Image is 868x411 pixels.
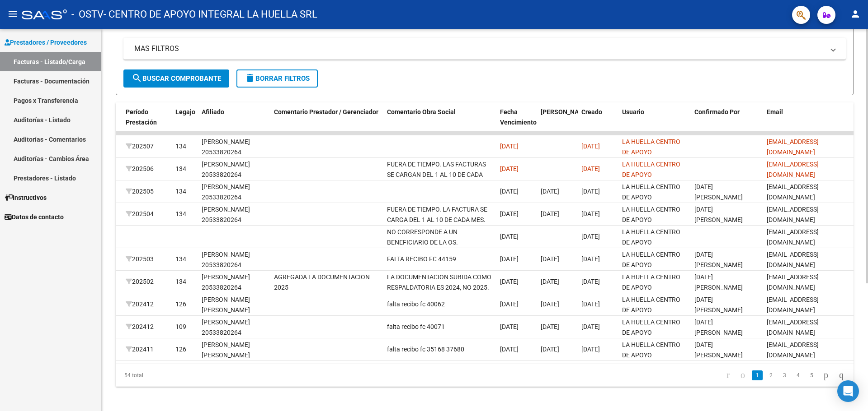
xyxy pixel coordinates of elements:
span: Borrar Filtros [245,74,310,83]
div: [PERSON_NAME] 20533820264 [202,272,267,293]
span: falta recibo fc 40062 [387,300,445,308]
span: LA DOCUMENTACION SUBIDA COMO RESPALDATORIA ES 2024, NO 2025. [387,273,491,291]
div: 109 [175,322,186,332]
span: FUERA DE TIEMPO. LAS FACTURAS SE CARGAN DEL 1 AL 10 DE CADA MES. [387,161,486,189]
datatable-header-cell: Fecha Confimado [537,102,578,142]
span: [DATE] [500,346,519,353]
span: [DATE] [581,233,600,240]
span: [DATE][PERSON_NAME] [694,296,743,314]
datatable-header-cell: Email [763,102,854,142]
span: LA HUELLA CENTRO DE APOYO [622,341,680,359]
span: LA HUELLA CENTRO DE APOYO [622,319,680,336]
mat-panel-title: MAS FILTROS [134,44,824,54]
div: 126 [175,344,186,355]
span: [DATE] [500,233,519,240]
li: page 4 [791,368,805,383]
span: 202502 [126,278,154,285]
span: 202411 [126,346,154,353]
span: FALTA RECIBO FC 44159 [387,255,456,263]
li: page 1 [750,368,764,383]
a: 3 [779,370,790,380]
mat-expansion-panel-header: MAS FILTROS [123,38,846,60]
span: [DATE] [500,255,519,263]
span: Email [767,108,783,115]
span: [EMAIL_ADDRESS][DOMAIN_NAME] [767,183,819,201]
span: [EMAIL_ADDRESS][DOMAIN_NAME] [767,319,819,336]
span: LA HUELLA CENTRO DE APOYO [622,251,680,268]
div: 134 [175,141,186,152]
span: LA HUELLA CENTRO DE APOYO [622,273,680,291]
div: [PERSON_NAME] 20533820264 [202,317,267,338]
span: [DATE] [581,165,600,172]
span: [DATE] [541,346,559,353]
span: [DATE] [541,300,559,308]
span: Comentario Obra Social [387,108,456,115]
span: [DATE] [500,323,519,330]
span: Afiliado [202,108,224,115]
span: [EMAIL_ADDRESS][DOMAIN_NAME] [767,296,819,314]
span: Datos de contacto [5,212,64,222]
datatable-header-cell: Fecha Vencimiento [496,102,537,142]
datatable-header-cell: Período Prestación [122,102,172,142]
a: go to last page [835,370,848,380]
span: [DATE] [500,188,519,195]
span: [DATE] [581,300,600,308]
span: Confirmado Por [694,108,740,115]
datatable-header-cell: Afiliado [198,102,270,142]
div: 54 total [116,364,262,387]
span: [DATE] [541,188,559,195]
li: page 5 [805,368,818,383]
span: Buscar Comprobante [132,74,221,83]
div: 134 [175,164,186,174]
a: go to first page [722,370,734,380]
a: go to next page [820,370,832,380]
span: [EMAIL_ADDRESS][DOMAIN_NAME] [767,138,819,156]
span: 202505 [126,188,154,195]
span: falta recibo fc 35168 37680 [387,346,464,353]
span: [DATE][PERSON_NAME] [694,251,743,268]
span: [DATE] [581,323,600,330]
div: [PERSON_NAME] 20533820264 [202,137,267,157]
div: [PERSON_NAME] 20533820264 [202,159,267,180]
div: [PERSON_NAME] [PERSON_NAME] 20535897876 [202,340,267,370]
span: [DATE][PERSON_NAME] [694,183,743,201]
span: FUERA DE TIEMPO. LA FACTURA SE CARGA DEL 1 AL 10 DE CADA MES. FALTA RECIBO DE FC 45767. [387,206,487,234]
span: LA HUELLA CENTRO DE APOYO [622,228,680,246]
span: [DATE][PERSON_NAME] [694,319,743,336]
span: [DATE][PERSON_NAME] [694,273,743,291]
datatable-header-cell: Confirmado Por [691,102,763,142]
span: [DATE] [500,210,519,217]
div: [PERSON_NAME] 20533820264 [202,249,267,270]
span: [DATE] [541,210,559,217]
span: LA HUELLA CENTRO DE APOYO [622,296,680,314]
div: 134 [175,277,186,287]
a: 5 [806,370,817,380]
div: [PERSON_NAME] [PERSON_NAME] 20535897876 [202,295,267,325]
span: [DATE] [581,210,600,217]
span: [DATE] [500,300,519,308]
span: [DATE] [500,278,519,285]
span: Instructivos [5,193,47,203]
span: [PERSON_NAME] [541,108,590,115]
a: 2 [765,370,776,380]
span: [EMAIL_ADDRESS][DOMAIN_NAME] [767,228,819,246]
button: Borrar Filtros [236,69,318,88]
datatable-header-cell: Legajo [172,102,198,142]
div: [PERSON_NAME] 20533820264 [202,204,267,225]
span: [DATE] [500,165,519,172]
span: 202412 [126,323,154,330]
datatable-header-cell: Creado [578,102,618,142]
span: Fecha Vencimiento [500,108,537,126]
mat-icon: person [850,9,861,19]
span: Comentario Prestador / Gerenciador [274,108,378,115]
span: [DATE] [541,255,559,263]
div: 134 [175,186,186,197]
mat-icon: delete [245,73,255,83]
span: [DATE] [500,143,519,150]
span: [EMAIL_ADDRESS][DOMAIN_NAME] [767,273,819,291]
div: 134 [175,209,186,219]
span: [DATE] [581,143,600,150]
span: 202504 [126,210,154,217]
span: 202506 [126,165,154,172]
span: 202503 [126,255,154,263]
